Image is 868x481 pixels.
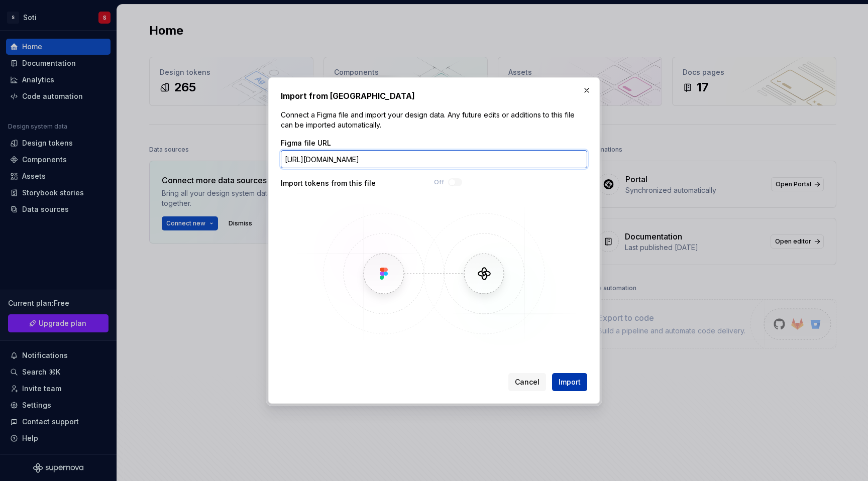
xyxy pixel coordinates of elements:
[281,110,587,130] p: Connect a Figma file and import your design data. Any future edits or additions to this file can ...
[508,373,546,391] button: Cancel
[515,377,539,387] span: Cancel
[281,90,587,102] h2: Import from [GEOGRAPHIC_DATA]
[281,138,331,148] label: Figma file URL
[434,178,444,186] label: Off
[281,178,434,188] div: Import tokens from this file
[552,373,587,391] button: Import
[281,150,587,168] input: https://figma.com/file/...
[559,377,581,387] span: Import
